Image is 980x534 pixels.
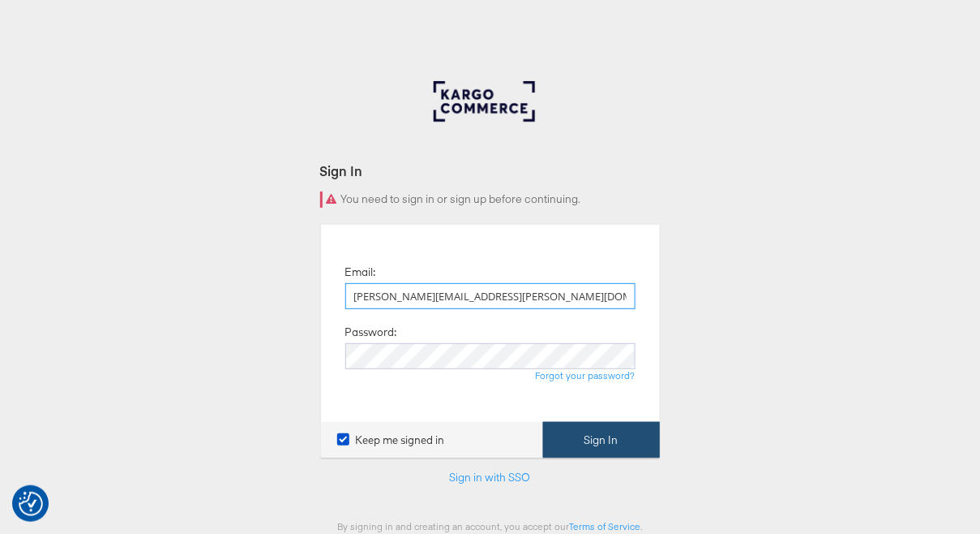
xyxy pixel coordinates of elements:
div: Sign In [320,161,661,180]
div: You need to sign in or sign up before continuing. [320,192,661,208]
button: Consent Preferences [19,492,43,516]
label: Keep me signed in [337,433,445,448]
label: Password: [345,325,397,340]
img: Revisit consent button [19,492,43,516]
button: Sign In [543,422,660,459]
a: Terms of Service [570,520,641,532]
a: Sign in with SSO [450,470,531,484]
label: Email: [345,265,376,280]
a: Forgot your password? [536,369,636,381]
input: Email [345,283,636,309]
div: By signing in and creating an account, you accept our . [320,520,661,532]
